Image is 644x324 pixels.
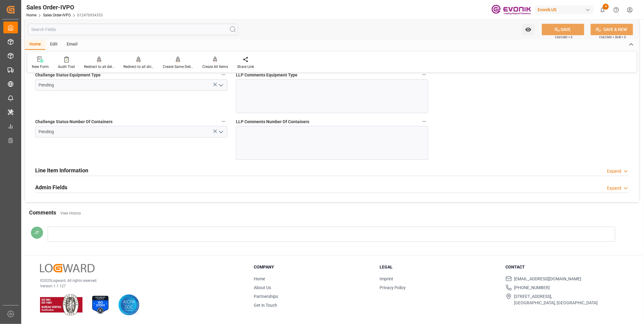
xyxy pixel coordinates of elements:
div: Share Link [237,64,254,69]
h3: Legal [380,264,498,270]
div: Create Same Delivery Date [163,64,193,69]
a: Get in Touch [254,303,277,308]
div: New Form [32,64,49,69]
div: Home [25,39,45,50]
button: Challenge Status Equipment Type [220,71,227,79]
button: show 4 new notifications [596,3,609,17]
button: Help Center [609,3,623,17]
span: [EMAIL_ADDRESS][DOMAIN_NAME] [514,276,582,282]
span: LLP Comments Equipment Type [236,72,297,78]
span: Ctrl/CMD + Shift + S [599,35,626,39]
span: [PHONE_NUMBER] [514,285,550,291]
div: Email [62,39,82,50]
div: Redirect to all shipments [123,64,154,69]
a: Sales Order-IVPO [43,13,71,17]
a: Home [254,276,265,281]
div: Audit Trail [58,64,75,69]
div: Evonik US [535,5,593,14]
span: Challenge Status Number Of Containers [35,119,112,125]
button: open menu [216,127,225,137]
a: About Us [254,285,271,290]
img: AICPA SOC [118,294,139,316]
div: Sales Order-IVPO [26,3,103,12]
p: Version 1.1.127 [40,283,239,289]
button: SAVE [542,24,584,35]
a: Partnerships [254,294,278,299]
a: Privacy Policy [380,285,406,290]
button: LLP Comments Number Of Containers [420,117,428,125]
div: Redirect to all deliveries [84,64,114,69]
a: Home [26,13,36,17]
span: JT [35,230,39,235]
button: SAVE & NEW [591,24,633,35]
img: Logward Logo [40,264,95,273]
img: ISO 9001 & ISO 14001 Certification [40,294,82,316]
a: Imprint [380,276,393,281]
div: Expand [607,168,621,174]
span: 4 [603,4,609,10]
div: Expand [607,185,621,191]
span: Challenge Status Equipment Type [35,72,101,78]
h2: Line Item Information [35,166,88,174]
span: Ctrl/CMD + S [555,35,572,39]
button: open menu [522,24,535,35]
p: © 2025 Logward. All rights reserved. [40,278,239,283]
h3: Company [254,264,372,270]
button: Challenge Status Number Of Containers [220,117,227,125]
span: LLP Comments Number Of Containers [236,119,309,125]
button: Evonik US [535,4,596,15]
span: [STREET_ADDRESS], [GEOGRAPHIC_DATA], [GEOGRAPHIC_DATA] [514,293,598,306]
h3: Contact [506,264,624,270]
button: open menu [216,80,225,90]
div: Create All Items [202,64,228,69]
h2: Admin Fields [35,183,67,191]
h2: Comments [29,208,56,217]
img: ISO 27001 Certification [90,294,111,316]
button: LLP Comments Equipment Type [420,71,428,79]
div: Edit [45,39,62,50]
input: Search Fields [28,24,238,35]
img: Evonik-brand-mark-Deep-Purple-RGB.jpeg_1700498283.jpeg [491,5,531,15]
a: View History [60,211,81,215]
